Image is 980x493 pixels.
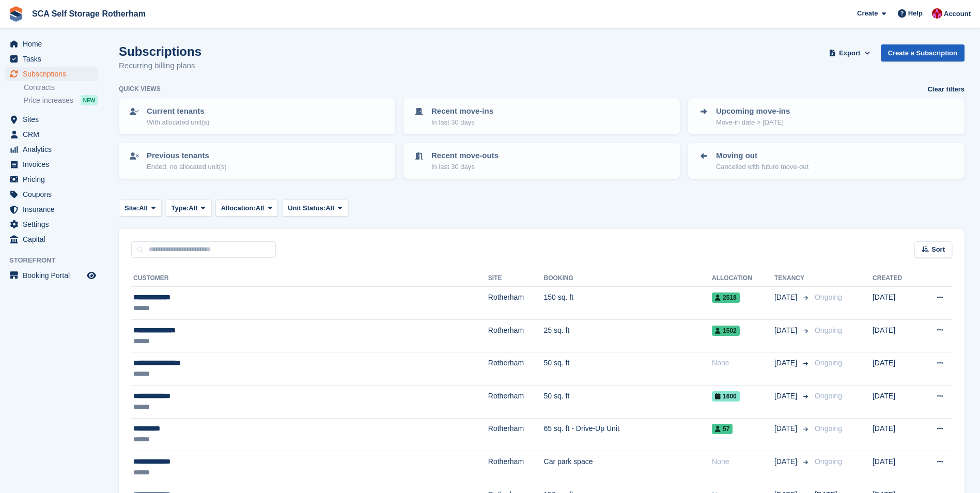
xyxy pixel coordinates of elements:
p: Recent move-ins [431,105,493,117]
span: Create [857,8,878,19]
td: 65 sq. ft - Drive-Up Unit [544,418,712,451]
p: Previous tenants [147,150,227,162]
td: Rotherham [488,385,544,418]
span: Storefront [9,255,103,266]
span: [DATE] [774,423,799,434]
span: All [325,203,334,213]
span: Ongoing [815,293,842,301]
span: Sites [23,112,85,127]
p: Upcoming move-ins [716,105,790,117]
td: Rotherham [488,319,544,352]
td: Rotherham [488,451,544,484]
td: Car park space [544,451,712,484]
span: Ongoing [815,457,842,466]
span: All [139,203,148,213]
span: Ongoing [815,424,842,433]
th: Site [488,270,544,287]
span: Home [23,37,85,51]
span: [DATE] [774,325,799,336]
span: Booking Portal [23,268,85,283]
span: Type: [172,203,189,213]
span: Sort [931,244,945,255]
p: Current tenants [147,105,209,117]
span: Analytics [23,142,85,157]
td: [DATE] [873,451,919,484]
span: Coupons [23,187,85,202]
img: Thomas Webb [932,8,942,19]
span: 1600 [712,391,740,402]
a: menu [5,268,98,283]
p: Moving out [716,150,808,162]
a: Create a Subscription [881,44,965,61]
span: All [189,203,197,213]
span: 57 [712,424,733,434]
a: Contracts [24,83,98,93]
div: None [712,358,774,368]
a: Preview store [85,269,98,282]
a: Recent move-ins In last 30 days [405,99,679,133]
span: Pricing [23,172,85,187]
span: [DATE] [774,292,799,303]
a: menu [5,217,98,232]
a: menu [5,37,98,51]
a: menu [5,232,98,246]
span: Insurance [23,202,85,217]
td: [DATE] [873,287,919,320]
span: Account [944,9,971,19]
td: 150 sq. ft [544,287,712,320]
a: menu [5,172,98,187]
span: [DATE] [774,358,799,368]
a: menu [5,157,98,172]
span: 2518 [712,292,740,303]
span: Subscriptions [23,67,85,81]
td: 50 sq. ft [544,352,712,386]
th: Allocation [712,270,774,287]
a: Clear filters [927,84,965,95]
a: SCA Self Storage Rotherham [28,5,150,22]
span: Ongoing [815,326,842,334]
span: Ongoing [815,359,842,367]
p: Ended, no allocated unit(s) [147,162,227,172]
span: 1502 [712,326,740,336]
th: Booking [544,270,712,287]
button: Site: All [119,199,162,217]
td: [DATE] [873,319,919,352]
th: Tenancy [774,270,811,287]
td: Rotherham [488,418,544,451]
button: Allocation: All [215,199,278,217]
span: Site: [125,203,139,213]
td: 25 sq. ft [544,319,712,352]
div: NEW [81,95,98,105]
a: Upcoming move-ins Move-in date > [DATE] [689,99,963,133]
p: With allocated unit(s) [147,117,209,128]
span: Allocation: [221,203,256,213]
a: Recent move-outs In last 30 days [405,144,679,178]
button: Unit Status: All [282,199,348,217]
span: Unit Status: [288,203,325,213]
p: In last 30 days [431,117,493,128]
span: Tasks [23,52,85,66]
a: menu [5,142,98,157]
td: [DATE] [873,352,919,386]
span: Capital [23,232,85,246]
td: Rotherham [488,352,544,386]
span: All [256,203,265,213]
span: Help [908,8,923,19]
div: None [712,456,774,467]
th: Customer [131,270,488,287]
a: menu [5,52,98,66]
span: CRM [23,127,85,142]
p: In last 30 days [431,162,499,172]
th: Created [873,270,919,287]
a: Price increases NEW [24,95,98,106]
span: Ongoing [815,392,842,400]
p: Recurring billing plans [119,60,201,72]
span: Export [839,48,860,58]
a: Moving out Cancelled with future move-out [689,144,963,178]
a: Current tenants With allocated unit(s) [120,99,394,133]
td: Rotherham [488,287,544,320]
td: [DATE] [873,385,919,418]
a: menu [5,187,98,202]
td: 50 sq. ft [544,385,712,418]
p: Move-in date > [DATE] [716,117,790,128]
